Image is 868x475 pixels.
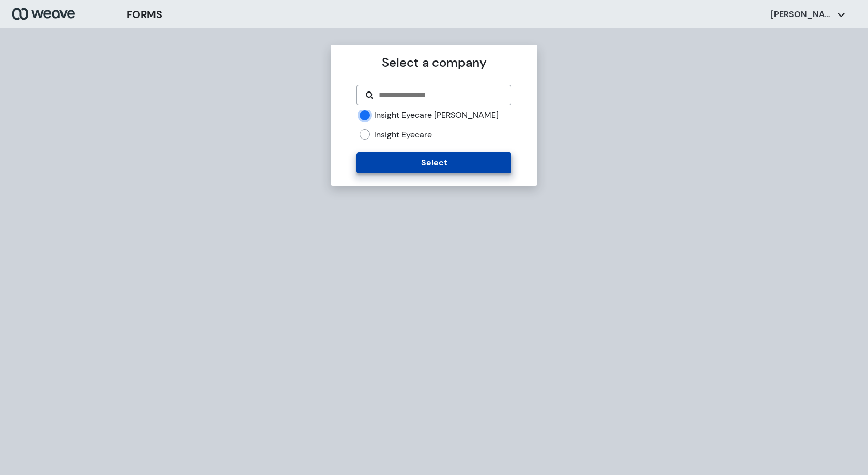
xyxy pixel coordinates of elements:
label: Insight Eyecare [374,129,432,141]
p: Select a company [357,53,511,72]
button: Select [357,152,511,173]
label: Insight Eyecare [PERSON_NAME] [374,110,499,121]
input: Search [378,89,502,101]
p: [PERSON_NAME] [771,9,833,20]
h3: FORMS [127,7,162,22]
